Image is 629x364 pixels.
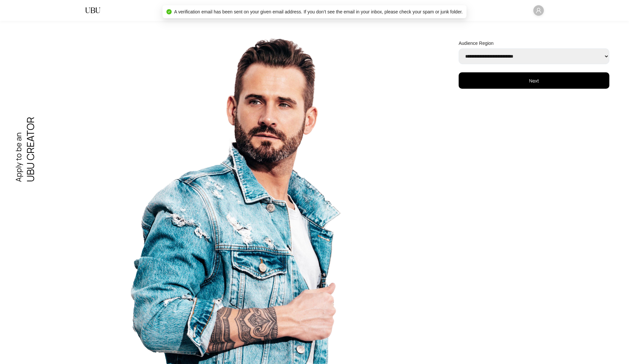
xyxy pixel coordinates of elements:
[13,34,452,364] img: Step 1
[536,8,542,13] span: user
[174,8,463,15] span: A verification email has been sent on your given email address. If you don’t see the email in you...
[459,72,609,89] button: Next
[166,9,172,14] span: check-circle
[459,41,609,46] label: Audience Region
